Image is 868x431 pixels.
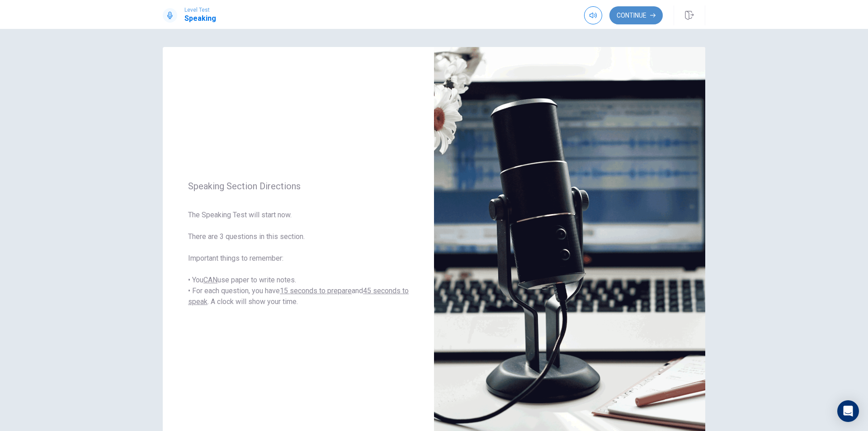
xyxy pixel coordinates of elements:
[203,276,217,284] u: CAN
[280,286,352,295] u: 15 seconds to prepare
[188,181,409,192] span: Speaking Section Directions
[609,6,663,24] button: Continue
[837,400,859,422] div: Open Intercom Messenger
[184,13,216,24] h1: Speaking
[188,210,409,307] span: The Speaking Test will start now. There are 3 questions in this section. Important things to reme...
[184,7,216,13] span: Level Test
